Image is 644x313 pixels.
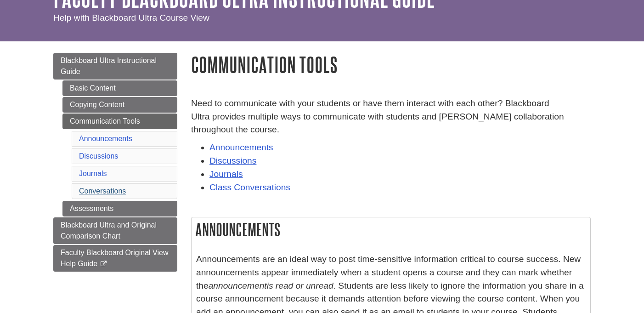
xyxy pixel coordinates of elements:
[267,281,333,290] em: is read or unread
[61,249,168,267] span: Faculty Blackboard Original View Help Guide
[79,152,118,160] a: Discussions
[62,201,177,216] a: Assessments
[62,80,177,96] a: Basic Content
[61,221,157,240] span: Blackboard Ultra and Original Comparison Chart
[79,170,107,177] a: Journals
[53,53,177,80] a: Blackboard Ultra Instructional Guide
[191,97,591,137] p: Need to communicate with your students or have them interact with each other? Blackboard Ultra pr...
[61,57,157,75] span: Blackboard Ultra Instructional Guide
[209,281,267,290] em: announcement
[192,217,590,242] h2: Announcements
[53,13,209,23] span: Help with Blackboard Ultra Course View
[79,135,132,142] a: Announcements
[100,261,107,267] i: This link opens in a new window
[53,53,177,272] div: Guide Page Menu
[209,156,256,165] a: Discussions
[62,97,177,113] a: Copying Content
[209,182,290,192] a: Class Conversations
[53,245,177,272] a: Faculty Blackboard Original View Help Guide
[62,114,177,129] a: Communication Tools
[53,217,177,244] a: Blackboard Ultra and Original Comparison Chart
[209,142,273,152] a: Announcements
[79,187,126,195] a: Conversations
[191,53,591,76] h1: Communication Tools
[209,169,243,179] a: Journals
